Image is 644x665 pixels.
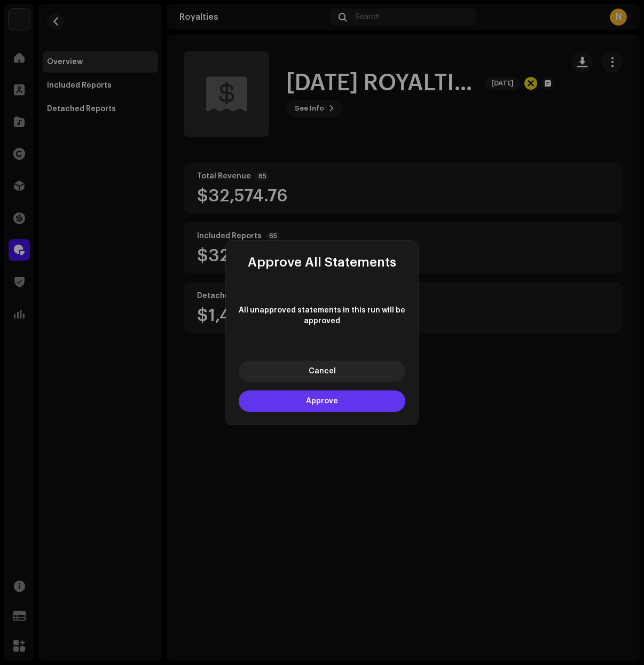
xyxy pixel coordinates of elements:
button: Cancel [239,361,405,382]
span: Cancel [309,367,336,375]
button: Approve [239,390,405,412]
span: Approve [306,397,338,405]
span: Approve All Statements [248,256,396,269]
span: All unapproved statements in this run will be approved [239,305,405,326]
